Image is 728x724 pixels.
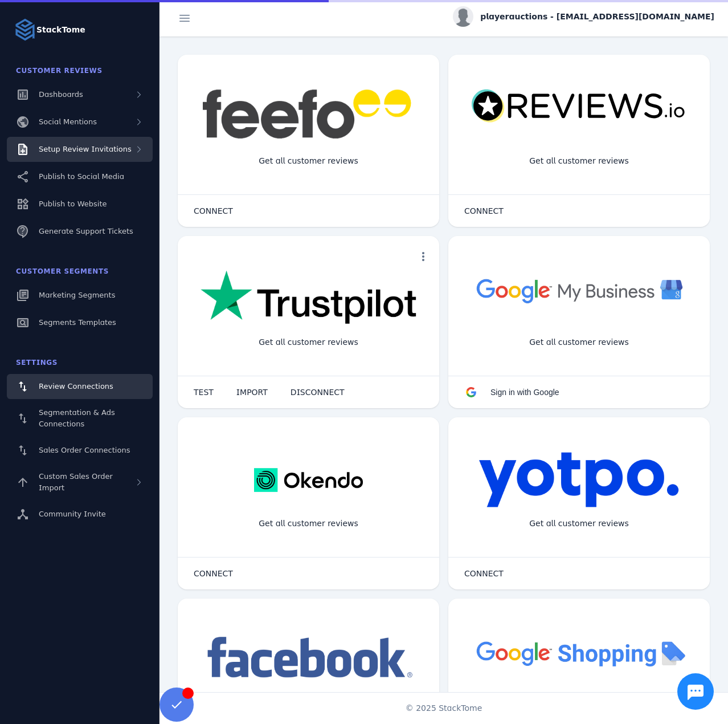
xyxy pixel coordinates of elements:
[16,359,58,367] span: Settings
[39,510,106,518] span: Community Invite
[39,291,115,299] span: Marketing Segments
[201,633,416,684] img: facebook.png
[7,164,153,189] a: Publish to Social Media
[194,388,214,396] span: TEST
[39,318,116,327] span: Segments Templates
[14,18,36,41] img: Logo image
[453,6,714,27] button: playerauctions - [EMAIL_ADDRESS][DOMAIN_NAME]
[39,382,113,391] span: Review Connections
[471,633,687,673] img: googleshopping.png
[520,146,638,176] div: Get all customer reviews
[279,381,356,404] button: DISCONNECT
[39,117,97,126] span: Social Mentions
[7,310,153,335] a: Segments Templates
[194,570,233,577] span: CONNECT
[7,219,153,244] a: Generate Support Tickets
[478,452,680,509] img: yotpo.png
[520,327,638,357] div: Get all customer reviews
[39,472,113,492] span: Custom Sales Order Import
[39,90,83,99] span: Dashboards
[453,381,571,404] button: Sign in with Google
[254,452,363,509] img: okendo.webp
[39,227,133,235] span: Generate Support Tickets
[453,562,515,585] button: CONNECT
[512,690,646,720] div: Import Products from Google
[36,24,85,36] strong: StackTome
[464,207,504,215] span: CONNECT
[7,438,153,463] a: Sales Order Connections
[201,270,416,326] img: trustpilot.png
[225,381,279,404] button: IMPORT
[471,270,687,311] img: googlebusiness.png
[520,509,638,539] div: Get all customer reviews
[250,509,367,539] div: Get all customer reviews
[7,283,153,308] a: Marketing Segments
[201,89,416,139] img: feefo.png
[182,200,244,222] button: CONNECT
[16,67,103,75] span: Customer Reviews
[39,200,107,208] span: Publish to Website
[453,200,515,222] button: CONNECT
[291,388,345,396] span: DISCONNECT
[250,327,367,357] div: Get all customer reviews
[182,562,244,585] button: CONNECT
[7,401,153,436] a: Segmentation & Ads Connections
[7,502,153,527] a: Community Invite
[471,89,687,124] img: reviewsio.svg
[39,145,132,153] span: Setup Review Invitations
[16,267,109,275] span: Customer Segments
[490,388,559,397] span: Sign in with Google
[39,172,124,181] span: Publish to Social Media
[39,408,115,428] span: Segmentation & Ads Connections
[7,192,153,217] a: Publish to Website
[412,245,435,268] button: more
[453,6,473,27] img: profile.jpg
[182,381,225,404] button: TEST
[7,374,153,399] a: Review Connections
[480,11,714,23] span: playerauctions - [EMAIL_ADDRESS][DOMAIN_NAME]
[250,146,367,176] div: Get all customer reviews
[406,702,482,714] span: © 2025 StackTome
[194,207,233,215] span: CONNECT
[236,388,268,396] span: IMPORT
[39,446,130,454] span: Sales Order Connections
[464,570,504,577] span: CONNECT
